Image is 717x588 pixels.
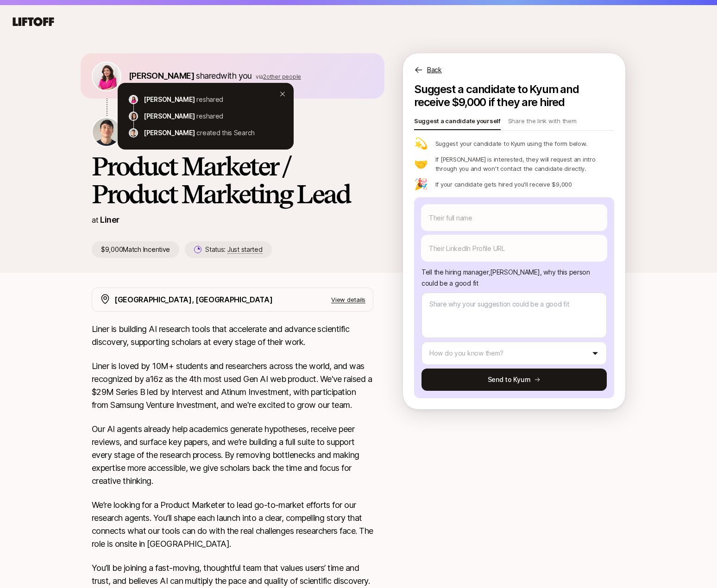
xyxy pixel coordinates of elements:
[93,63,120,90] img: 9e09e871_5697_442b_ae6e_b16e3f6458f8.jpg
[196,111,223,122] p: reshared
[414,83,614,109] p: Suggest a candidate to Kyum and receive $9,000 if they are hired
[92,323,373,349] p: Liner is building AI research tools that accelerate and advance scientific discovery, supporting ...
[414,158,428,169] p: 🤝
[220,71,252,81] span: with you
[92,499,373,550] p: We’re looking for a Product Marketer to lead go-to-market efforts for our research agents. You’ll...
[93,118,120,146] img: Kyum Kim
[256,73,263,80] span: via
[129,69,301,82] p: shared
[435,139,587,148] p: Suggest your candidate to Kyum using the form below.
[196,127,255,138] p: created this Search
[508,116,577,129] p: Share the link with them
[414,116,501,129] p: Suggest a candidate yourself
[227,245,263,254] span: Just started
[130,113,137,120] img: 71d7b91d_d7cb_43b4_a7ea_a9b2f2cc6e03.jpg
[205,244,262,255] p: Status:
[331,295,365,304] p: View details
[92,423,373,488] p: Our AI agents already help academics generate hypotheses, receive peer reviews, and surface key p...
[427,64,442,75] p: Back
[421,369,607,391] button: Send to Kyum
[130,129,137,137] img: 47784c54_a4ff_477e_ab36_139cb03b2732.jpg
[144,111,195,122] p: [PERSON_NAME]
[114,294,272,306] p: [GEOGRAPHIC_DATA], [GEOGRAPHIC_DATA]
[129,71,194,81] span: [PERSON_NAME]
[421,267,607,289] p: Tell the hiring manager, [PERSON_NAME] , why this person could be a good fit
[435,155,614,173] p: If [PERSON_NAME] is interested, they will request an intro through you and won't contact the cand...
[92,241,179,258] p: $9,000 Match Incentive
[414,138,428,149] p: 💫
[435,180,572,189] p: If your candidate gets hired you'll receive $9,000
[263,73,301,80] span: 2 other people
[92,360,373,412] p: Liner is loved by 10M+ students and researchers across the world, and was recognized by a16z as t...
[92,214,98,226] p: at
[92,562,373,588] p: You’ll be joining a fast-moving, thoughtful team that values users’ time and trust, and believes ...
[130,96,137,103] img: 9e09e871_5697_442b_ae6e_b16e3f6458f8.jpg
[144,94,195,105] p: [PERSON_NAME]
[196,94,223,105] p: reshared
[144,127,195,138] p: [PERSON_NAME]
[100,215,119,225] a: Liner
[414,179,428,190] p: 🎉
[92,152,373,208] h1: Product Marketer / Product Marketing Lead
